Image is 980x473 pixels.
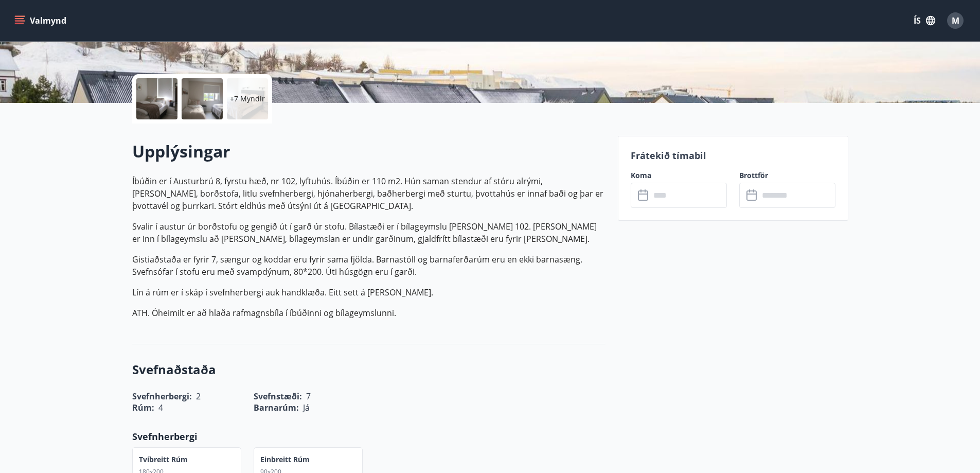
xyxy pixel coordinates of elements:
[631,149,835,162] p: Frátekið tímabil
[132,140,605,163] h2: Upplýsingar
[132,361,605,378] h3: Svefnaðstaða
[943,8,968,33] button: M
[908,11,941,30] button: ÍS
[230,94,265,104] p: +7 Myndir
[952,15,959,26] span: M
[254,402,299,413] span: Barnarúm :
[158,402,163,413] span: 4
[739,170,835,181] label: Brottför
[132,220,605,245] p: Svalir í austur úr borðstofu og gengið út í garð úr stofu. Bílastæði er í bílageymslu [PERSON_NAM...
[139,454,188,465] p: Tvíbreitt rúm
[132,175,605,212] p: Íbúðin er í Austurbrú 8, fyrstu hæð, nr 102, lyftuhús. Íbúðin er 110 m2. Hún saman stendur af stó...
[12,11,70,30] button: menu
[132,286,605,299] p: Lín á rúm er í skáp í svefnherbergi auk handklæða. Eitt sett á [PERSON_NAME].
[631,170,727,181] label: Koma
[303,402,310,413] span: Já
[132,253,605,278] p: Gistiaðstaða er fyrir 7, sængur og koddar eru fyrir sama fjölda. Barnastóll og barnaferðarúm eru ...
[132,430,605,443] p: Svefnherbergi
[132,402,154,413] span: Rúm :
[132,307,605,319] p: ATH. Óheimilt er að hlaða rafmagnsbíla í íbúðinni og bílageymslunni.
[260,454,310,465] p: Einbreitt rúm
